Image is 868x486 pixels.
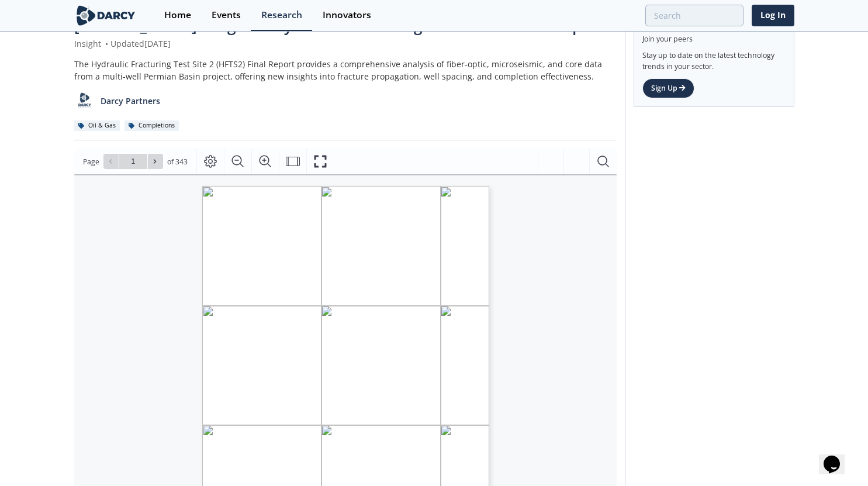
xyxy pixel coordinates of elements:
a: Sign Up [642,78,694,98]
img: logo-wide.svg [74,5,138,26]
div: Research [261,11,302,20]
div: Completions [125,120,179,131]
div: Oil & Gas [74,120,120,131]
div: Stay up to date on the latest technology trends in your sector. [642,44,786,72]
span: • [103,38,110,49]
iframe: chat widget [819,439,856,474]
div: Events [212,11,241,20]
div: Insight Updated [DATE] [74,37,617,50]
input: Advanced Search [645,5,743,26]
p: Darcy Partners [101,95,160,107]
div: Join your peers [642,26,786,44]
div: The Hydraulic Fracturing Test Site 2 (HFTS2) Final Report provides a comprehensive analysis of fi... [74,58,617,82]
div: Home [164,11,191,20]
a: Log In [752,5,794,26]
div: Innovators [323,11,371,20]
